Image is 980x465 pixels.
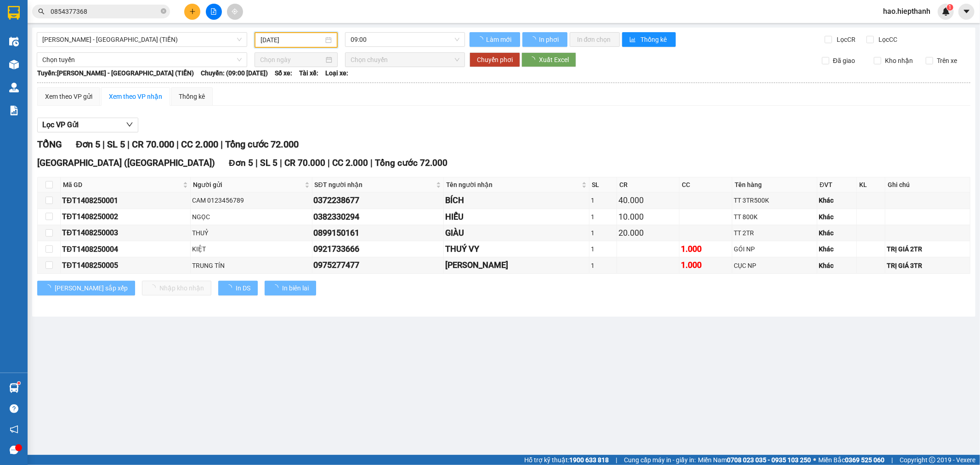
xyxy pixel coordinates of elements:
span: | [127,139,130,150]
div: CAM 0123456789 [192,195,310,205]
div: TĐT1408250001 [62,195,189,206]
div: Khác [819,212,855,222]
th: Tên hàng [732,177,817,193]
div: 0921733666 [314,243,442,255]
span: loading [530,36,538,43]
span: notification [10,425,18,434]
div: NGỌC [192,212,310,222]
div: GÓI NP [734,244,816,254]
div: TĐT1408250004 [62,244,189,255]
div: HIẾU [445,210,588,223]
div: THUỶ [192,228,310,238]
div: TRỊ GIÁ 3TR [887,261,969,271]
div: 1.000 [681,243,731,255]
span: message [10,446,18,454]
td: 0899150161 [312,225,444,241]
span: TỔNG [37,139,62,150]
button: caret-down [958,4,974,20]
button: In phơi [522,32,567,47]
span: | [328,158,330,168]
span: loading [272,284,282,291]
span: | [176,139,179,150]
sup: 1 [17,382,20,385]
strong: 0708 023 035 - 0935 103 250 [727,456,811,464]
span: In phơi [539,34,560,45]
div: GIÀU [445,227,588,239]
div: TĐT1408250003 [62,227,189,238]
input: 13/08/2025 [261,35,323,45]
span: Người gửi [193,180,302,190]
td: 0372238677 [312,193,444,209]
span: Đơn 5 [229,158,253,168]
span: Chọn tuyến [42,53,242,67]
button: Nhập kho nhận [142,281,211,295]
td: TĐT1408250002 [61,209,191,225]
img: solution-icon [9,106,19,115]
div: Thống kê [179,91,205,102]
span: question-circle [10,404,18,413]
div: THUÝ VY [445,243,588,255]
div: 0372238677 [314,194,442,207]
div: KIỆT [192,244,310,254]
th: ĐVT [817,177,857,193]
input: Chọn ngày [260,55,324,65]
img: warehouse-icon [9,60,19,69]
div: Khác [819,261,855,271]
div: BÍCH [445,194,588,207]
span: caret-down [963,7,971,16]
td: BÍCH [444,193,589,209]
span: loading [477,36,485,43]
td: NGỌC SANG [444,257,589,273]
span: Loại xe: [325,68,348,78]
span: Lọc CC [875,34,899,45]
span: Tên người nhận [446,180,580,190]
span: | [280,158,282,168]
span: aim [232,8,238,15]
td: 0921733666 [312,241,444,257]
td: 0975277477 [312,257,444,273]
button: plus [184,4,200,20]
span: SL 5 [260,158,278,168]
div: Xem theo VP nhận [109,91,162,102]
span: Cung cấp máy in - giấy in: [624,455,696,465]
span: file-add [210,8,217,15]
span: close-circle [161,8,166,14]
span: 09:00 [351,33,459,46]
div: 0975277477 [314,259,442,272]
img: icon-new-feature [942,7,950,16]
span: loading [45,284,55,291]
div: 20.000 [618,227,678,239]
span: Trên xe [933,56,961,66]
td: TĐT1408250005 [61,257,191,273]
div: TT 800K [734,212,816,222]
img: warehouse-icon [9,83,19,92]
div: Khác [819,228,855,238]
td: TĐT1408250004 [61,241,191,257]
td: 0382330294 [312,209,444,225]
th: CC [680,177,732,193]
span: Miền Bắc [818,455,884,465]
button: bar-chartThống kê [622,32,676,47]
b: Tuyến: [PERSON_NAME] - [GEOGRAPHIC_DATA] (TIỀN) [37,69,194,77]
span: [PERSON_NAME] sắp xếp [55,283,128,293]
span: loading [226,284,236,291]
span: copyright [929,457,935,463]
th: KL [857,177,885,193]
span: | [102,139,105,150]
button: Chuyển phơi [470,52,520,67]
span: Tổng cước 72.000 [225,139,299,150]
span: | [891,455,893,465]
strong: 1900 633 818 [569,456,609,464]
div: 0899150161 [314,227,442,239]
th: CR [617,177,680,193]
td: GIÀU [444,225,589,241]
span: 1 [948,4,952,11]
div: Khác [819,195,855,205]
button: In DS [218,281,258,295]
button: file-add [206,4,222,20]
span: Đã giao [829,56,859,66]
span: | [616,455,617,465]
div: TĐT1408250002 [62,211,189,222]
th: Ghi chú [885,177,970,193]
th: SL [589,177,617,193]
